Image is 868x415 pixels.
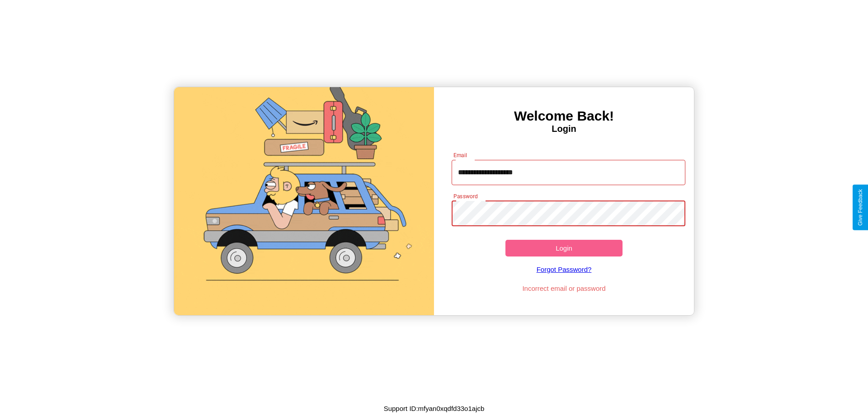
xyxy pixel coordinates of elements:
p: Support ID: mfyan0xqdfd33o1ajcb [384,402,485,415]
h3: Welcome Back! [434,108,694,124]
div: Give Feedback [857,189,863,226]
img: gif [174,87,434,315]
p: Incorrect email or password [447,282,681,294]
label: Password [453,192,477,200]
a: Forgot Password? [447,256,681,282]
label: Email [453,151,467,159]
button: Login [505,240,623,256]
h4: Login [434,124,694,134]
